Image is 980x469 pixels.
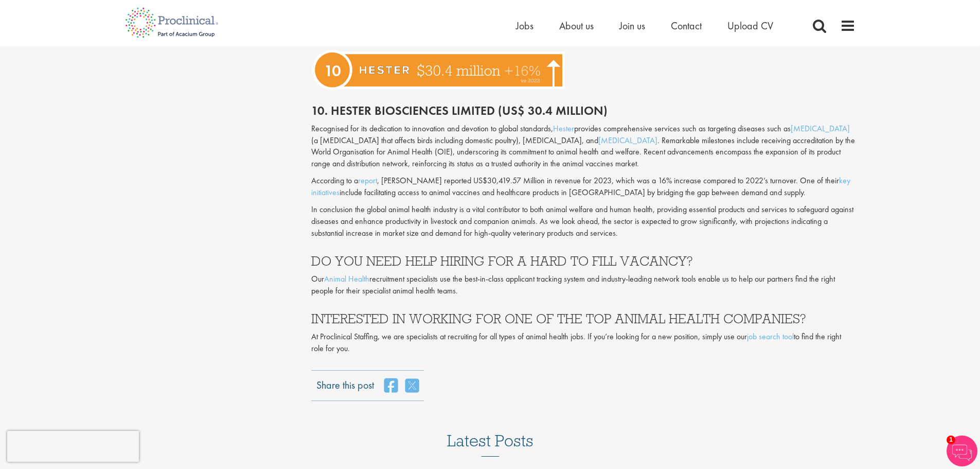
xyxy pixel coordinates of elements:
a: share on facebook [384,378,398,393]
a: Contact [671,19,702,32]
img: Chatbot [947,436,977,466]
a: Animal Health [324,273,369,284]
a: [MEDICAL_DATA] [598,135,657,146]
p: According to a , [PERSON_NAME] reported US$30,419.57 Million in revenue for 2023, which was a 16%... [311,175,856,199]
span: 1 [947,436,955,444]
a: [MEDICAL_DATA] [791,123,850,134]
p: In conclusion the global animal health industry is a vital contributor to both animal welfare and... [311,204,856,239]
p: At Proclinical Staffing, we are specialists at recruiting for all types of animal health jobs. If... [311,331,856,355]
a: Join us [619,19,645,32]
a: About us [559,19,594,32]
a: report [358,175,377,186]
a: share on twitter [405,378,419,393]
h2: 10. Hester Biosciences Limited (US$ 30.4 million) [311,104,856,117]
iframe: reCAPTCHA [7,431,139,462]
a: Hester [553,123,574,134]
a: job search tool [747,331,794,342]
a: Upload CV [727,19,773,32]
label: Share this post [316,378,374,385]
p: Recognised for its dedication to innovation and devotion to global standards, provides comprehens... [311,123,856,170]
h3: DO YOU NEED HELP HIRING FOR A HARD TO FILL VACANCY? [311,254,856,268]
a: Jobs [516,19,533,32]
h3: INTERESTED IN WORKING FOR ONE OF THE TOP ANIMAL HEALTH COMPANIES? [311,312,856,325]
p: Our recruitment specialists use the best-in-class applicant tracking system and industry-leading ... [311,273,856,297]
h3: Latest Posts [447,432,533,457]
a: key initiatives [311,175,850,198]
